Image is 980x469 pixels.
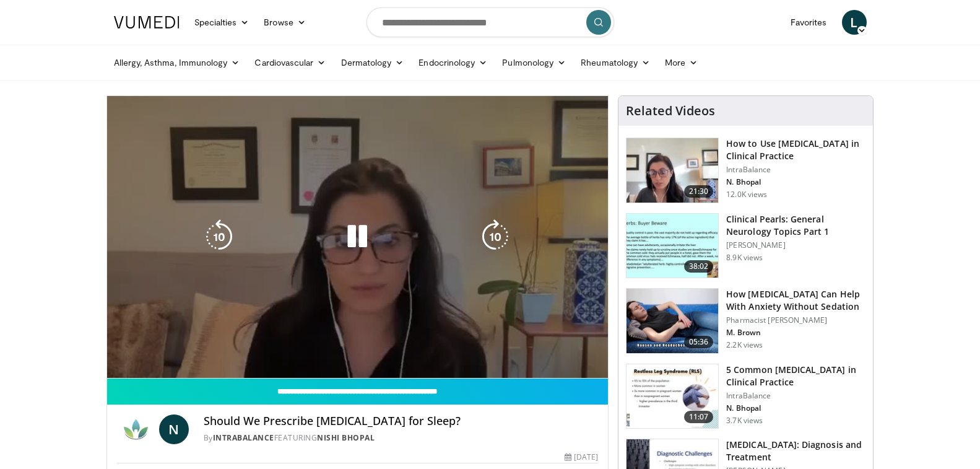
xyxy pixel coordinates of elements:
div: [DATE] [565,452,598,463]
img: 91ec4e47-6cc3-4d45-a77d-be3eb23d61cb.150x105_q85_crop-smart_upscale.jpg [627,214,718,278]
h3: Clinical Pearls: General Neurology Topics Part 1 [726,213,865,238]
a: 38:02 Clinical Pearls: General Neurology Topics Part 1 [PERSON_NAME] 8.9K views [626,213,865,279]
a: Rheumatology [573,50,657,75]
p: IntraBalance [726,165,865,175]
h4: Should We Prescribe [MEDICAL_DATA] for Sleep? [204,414,599,428]
h3: [MEDICAL_DATA]: Diagnosis and Treatment [726,439,865,463]
img: 7bfe4765-2bdb-4a7e-8d24-83e30517bd33.150x105_q85_crop-smart_upscale.jpg [627,289,718,353]
h3: 5 Common [MEDICAL_DATA] in Clinical Practice [726,364,865,388]
a: IntraBalance [213,432,274,443]
img: 662646f3-24dc-48fd-91cb-7f13467e765c.150x105_q85_crop-smart_upscale.jpg [627,138,718,203]
span: 11:07 [684,411,714,423]
p: N. Bhopal [726,177,865,187]
p: 12.0K views [726,190,767,199]
p: [PERSON_NAME] [726,240,865,250]
a: Endocrinology [411,50,495,75]
p: 8.9K views [726,253,763,263]
a: Cardiovascular [247,50,333,75]
a: Browse [256,10,313,35]
p: 2.2K views [726,340,763,350]
input: Search topics, interventions [366,7,614,37]
video-js: Video Player [107,96,609,379]
a: Pulmonology [495,50,573,75]
a: Nishi Bhopal [317,432,375,443]
img: VuMedi Logo [114,16,180,28]
h3: How [MEDICAL_DATA] Can Help With Anxiety Without Sedation [726,288,865,313]
h4: Related Videos [626,103,715,118]
p: IntraBalance [726,391,865,401]
p: M. Brown [726,328,865,338]
p: 3.7K views [726,416,763,426]
a: N [159,414,189,444]
a: Allergy, Asthma, Immunology [106,50,248,75]
a: L [842,10,867,35]
a: Favorites [783,10,835,35]
div: By FEATURING [204,432,599,444]
a: More [657,50,705,75]
span: 38:02 [684,260,714,273]
h3: How to Use [MEDICAL_DATA] in Clinical Practice [726,138,865,162]
span: 05:36 [684,336,714,348]
img: e41a58fc-c8b3-4e06-accc-3dd0b2ae14cc.150x105_q85_crop-smart_upscale.jpg [627,364,718,429]
p: N. Bhopal [726,403,865,413]
img: IntraBalance [117,414,154,444]
a: 11:07 5 Common [MEDICAL_DATA] in Clinical Practice IntraBalance N. Bhopal 3.7K views [626,364,865,429]
a: 05:36 How [MEDICAL_DATA] Can Help With Anxiety Without Sedation Pharmacist [PERSON_NAME] M. Brown... [626,288,865,354]
a: Specialties [187,10,257,35]
a: 21:30 How to Use [MEDICAL_DATA] in Clinical Practice IntraBalance N. Bhopal 12.0K views [626,138,865,203]
p: Pharmacist [PERSON_NAME] [726,315,865,325]
a: Dermatology [334,50,412,75]
span: 21:30 [684,185,714,198]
